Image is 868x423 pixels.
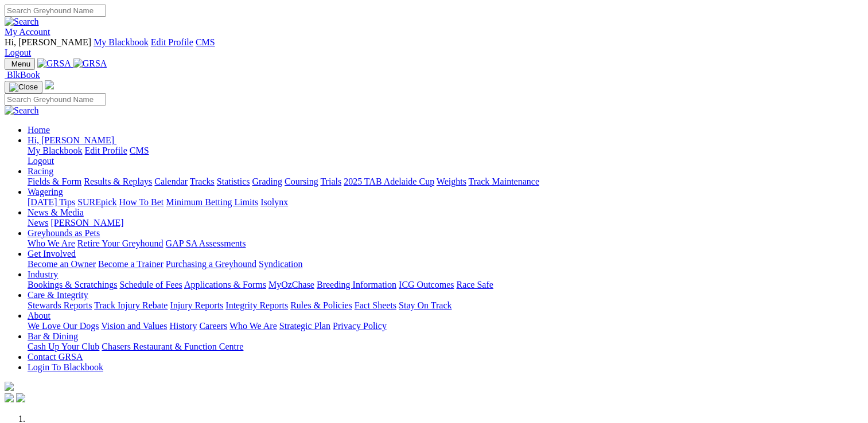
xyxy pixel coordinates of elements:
[5,37,91,47] span: Hi, [PERSON_NAME]
[252,177,282,186] a: Grading
[199,321,227,331] a: Careers
[344,177,434,186] a: 2025 TAB Adelaide Cup
[333,321,387,331] a: Privacy Policy
[84,177,152,186] a: Results & Replays
[169,321,197,331] a: History
[399,300,451,310] a: Stay On Track
[28,197,75,207] a: [DATE] Tips
[73,58,107,69] img: GRSA
[28,352,83,362] a: Contact GRSA
[28,166,53,176] a: Racing
[196,37,215,47] a: CMS
[279,321,330,331] a: Strategic Plan
[5,93,106,105] input: Search
[16,393,25,402] img: twitter.svg
[28,259,863,269] div: Get Involved
[154,177,188,186] a: Calendar
[290,300,352,310] a: Rules & Policies
[28,146,863,166] div: Hi, [PERSON_NAME]
[166,259,256,269] a: Purchasing a Greyhound
[11,60,30,68] span: Menu
[28,342,863,352] div: Bar & Dining
[28,321,863,331] div: About
[184,280,266,289] a: Applications & Forms
[45,80,54,89] img: logo-grsa-white.png
[5,393,14,402] img: facebook.svg
[28,146,83,155] a: My Blackbook
[399,280,454,289] a: ICG Outcomes
[77,238,164,248] a: Retire Your Greyhound
[28,259,96,269] a: Become an Owner
[259,259,302,269] a: Syndication
[28,280,863,290] div: Industry
[166,238,246,248] a: GAP SA Assessments
[5,5,106,17] input: Search
[28,207,84,217] a: News & Media
[119,197,164,207] a: How To Bet
[5,48,31,57] a: Logout
[28,342,99,351] a: Cash Up Your Club
[7,70,40,80] span: BlkBook
[170,300,223,310] a: Injury Reports
[151,37,193,47] a: Edit Profile
[28,197,863,207] div: Wagering
[28,125,50,135] a: Home
[85,146,127,155] a: Edit Profile
[5,27,50,37] a: My Account
[28,280,117,289] a: Bookings & Scratchings
[225,300,288,310] a: Integrity Reports
[456,280,493,289] a: Race Safe
[28,238,863,249] div: Greyhounds as Pets
[28,300,863,311] div: Care & Integrity
[28,321,99,331] a: We Love Our Dogs
[98,259,164,269] a: Become a Trainer
[28,156,54,166] a: Logout
[28,228,100,238] a: Greyhounds as Pets
[101,321,167,331] a: Vision and Values
[130,146,149,155] a: CMS
[94,37,149,47] a: My Blackbook
[190,177,215,186] a: Tracks
[28,135,114,145] span: Hi, [PERSON_NAME]
[5,382,14,391] img: logo-grsa-white.png
[119,280,182,289] a: Schedule of Fees
[229,321,277,331] a: Who We Are
[28,177,863,187] div: Racing
[166,197,258,207] a: Minimum Betting Limits
[94,300,168,310] a: Track Injury Rebate
[37,58,71,69] img: GRSA
[28,362,103,372] a: Login To Blackbook
[5,81,42,93] button: Toggle navigation
[260,197,288,207] a: Isolynx
[28,238,75,248] a: Who We Are
[28,218,48,228] a: News
[28,177,81,186] a: Fields & Form
[28,135,116,145] a: Hi, [PERSON_NAME]
[28,187,63,197] a: Wagering
[5,58,35,70] button: Toggle navigation
[5,37,863,58] div: My Account
[28,218,863,228] div: News & Media
[28,311,50,320] a: About
[355,300,396,310] a: Fact Sheets
[317,280,396,289] a: Breeding Information
[320,177,341,186] a: Trials
[268,280,314,289] a: MyOzChase
[28,331,78,341] a: Bar & Dining
[9,83,38,92] img: Close
[28,249,76,258] a: Get Involved
[217,177,250,186] a: Statistics
[102,342,243,351] a: Chasers Restaurant & Function Centre
[285,177,318,186] a: Coursing
[5,70,40,80] a: BlkBook
[437,177,466,186] a: Weights
[28,269,58,279] a: Industry
[28,300,92,310] a: Stewards Reports
[469,177,539,186] a: Track Maintenance
[28,290,88,300] a: Care & Integrity
[5,17,39,27] img: Search
[77,197,116,207] a: SUREpick
[5,105,39,116] img: Search
[50,218,123,228] a: [PERSON_NAME]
